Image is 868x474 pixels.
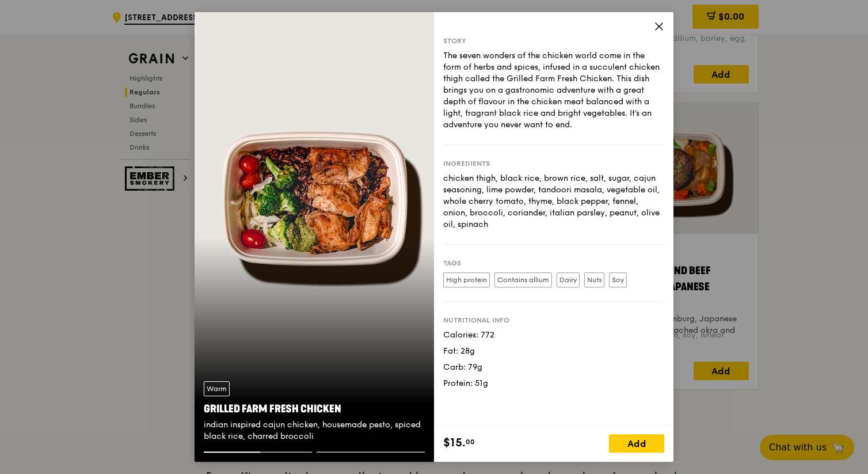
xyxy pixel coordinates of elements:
div: The seven wonders of the chicken world come in the form of herbs and spices, infused in a succule... [443,50,664,131]
div: Protein: 51g [443,378,664,389]
div: Tags [443,259,664,268]
label: Contains allium [494,272,552,287]
span: $15. [443,434,466,452]
div: Add [609,434,664,453]
div: Story [443,36,664,45]
label: Nuts [584,272,604,287]
span: 00 [466,437,475,446]
div: Carb: 79g [443,362,664,373]
div: Nutritional info [443,316,664,325]
div: Ingredients [443,159,664,168]
label: Dairy [557,272,580,287]
div: chicken thigh, black rice, brown rice, salt, sugar, cajun seasoning, lime powder, tandoori masala... [443,173,664,230]
div: indian inspired cajun chicken, housemade pesto, spiced black rice, charred broccoli [204,419,425,442]
div: Calories: 772 [443,329,664,341]
label: Soy [609,272,627,287]
div: Fat: 28g [443,346,664,357]
div: Grilled Farm Fresh Chicken [204,401,425,417]
div: Warm [204,381,230,396]
label: High protein [443,272,490,287]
